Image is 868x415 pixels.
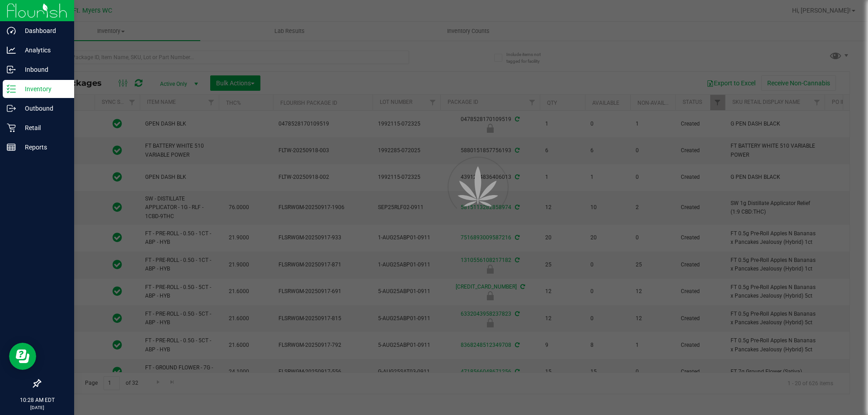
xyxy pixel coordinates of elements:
[9,343,36,370] iframe: Resource center
[16,103,70,114] p: Outbound
[4,404,70,411] p: [DATE]
[16,142,70,153] p: Reports
[16,64,70,75] p: Inbound
[7,46,16,55] inline-svg: Analytics
[7,65,16,74] inline-svg: Inbound
[16,25,70,36] p: Dashboard
[7,104,16,113] inline-svg: Outbound
[16,122,70,133] p: Retail
[7,123,16,132] inline-svg: Retail
[16,45,70,56] p: Analytics
[7,84,16,93] inline-svg: Inventory
[7,26,16,35] inline-svg: Dashboard
[7,143,16,152] inline-svg: Reports
[4,396,70,404] p: 10:28 AM EDT
[16,84,70,94] p: Inventory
